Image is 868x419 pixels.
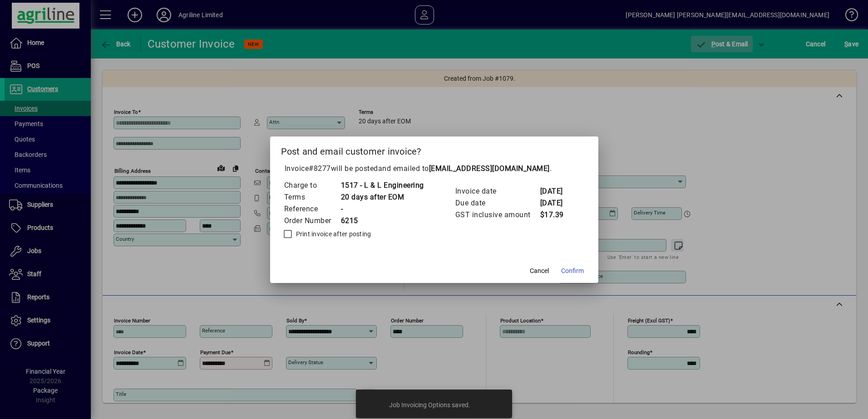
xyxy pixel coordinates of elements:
[340,180,424,191] td: 1517 - L & L Engineering
[340,191,424,203] td: 20 days after EOM
[540,209,576,221] td: $17.39
[340,215,424,227] td: 6215
[557,263,587,279] button: Confirm
[540,185,576,197] td: [DATE]
[378,164,550,173] span: and emailed to
[525,263,554,279] button: Cancel
[309,164,331,173] span: #8277
[281,163,587,174] p: Invoice will be posted .
[284,203,340,215] td: Reference
[561,266,584,276] span: Confirm
[530,266,549,276] span: Cancel
[455,209,540,221] td: GST inclusive amount
[270,136,598,163] h2: Post and email customer invoice?
[284,180,340,191] td: Charge to
[284,191,340,203] td: Terms
[340,203,424,215] td: -
[294,229,371,239] label: Print invoice after posting
[540,197,576,209] td: [DATE]
[455,185,540,197] td: Invoice date
[429,164,550,173] b: [EMAIL_ADDRESS][DOMAIN_NAME]
[455,197,540,209] td: Due date
[284,215,340,227] td: Order Number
